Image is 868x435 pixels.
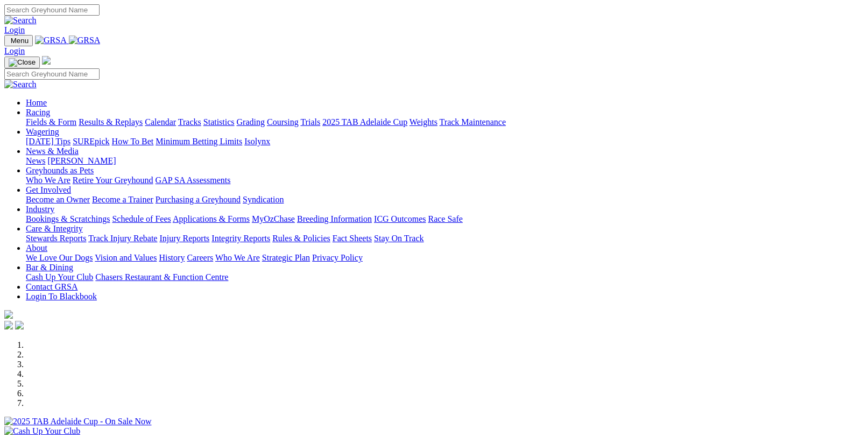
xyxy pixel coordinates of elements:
a: Grading [237,117,265,127]
a: Login [4,46,25,55]
div: Bar & Dining [26,272,864,282]
div: Care & Integrity [26,234,864,243]
a: Weights [410,117,437,127]
a: Racing [26,108,50,117]
a: Statistics [203,117,235,127]
a: We Love Our Dogs [26,253,93,262]
img: Close [9,58,36,67]
a: Strategic Plan [262,253,310,262]
a: [DATE] Tips [26,137,70,146]
img: logo-grsa-white.png [42,56,51,65]
img: GRSA [35,36,67,45]
a: Wagering [26,127,59,136]
img: logo-grsa-white.png [4,310,13,319]
a: Stay On Track [374,234,424,243]
a: Become an Owner [26,195,90,204]
a: Privacy Policy [312,253,363,262]
a: Contact GRSA [26,282,77,291]
a: Race Safe [428,214,462,223]
a: GAP SA Assessments [156,176,231,185]
img: Search [4,80,37,89]
div: Get Involved [26,195,864,205]
a: History [159,253,185,262]
a: Injury Reports [159,234,209,243]
a: Login [4,25,25,34]
a: Bar & Dining [26,263,73,272]
a: Fields & Form [26,117,76,127]
a: Calendar [145,117,176,127]
div: News & Media [26,156,864,166]
a: 2025 TAB Adelaide Cup [322,117,407,127]
a: Become a Trainer [92,195,153,204]
a: Schedule of Fees [112,214,171,223]
div: Wagering [26,137,864,146]
button: Toggle navigation [4,35,33,46]
a: [PERSON_NAME] [47,156,116,165]
a: SUREpick [73,137,109,146]
a: Track Injury Rebate [88,234,157,243]
a: Chasers Restaurant & Function Centre [95,272,228,282]
a: Coursing [267,117,299,127]
img: facebook.svg [4,321,13,329]
a: Rules & Policies [272,234,330,243]
img: 2025 TAB Adelaide Cup - On Sale Now [4,417,152,426]
a: News & Media [26,146,79,156]
div: About [26,253,864,263]
a: Bookings & Scratchings [26,214,110,223]
a: Purchasing a Greyhound [156,195,241,204]
a: About [26,243,47,252]
img: GRSA [69,36,101,45]
a: Syndication [243,195,284,204]
input: Search [4,68,100,80]
a: Applications & Forms [173,214,250,223]
span: Menu [11,37,29,45]
a: How To Bet [112,137,154,146]
a: Minimum Betting Limits [156,137,242,146]
a: Who We Are [215,253,260,262]
a: Care & Integrity [26,224,83,233]
a: MyOzChase [252,214,295,223]
a: Stewards Reports [26,234,86,243]
a: Login To Blackbook [26,292,97,301]
a: ICG Outcomes [374,214,426,223]
a: Results & Replays [79,117,143,127]
a: Get Involved [26,185,71,194]
img: Search [4,16,37,25]
div: Racing [26,117,864,127]
a: Who We Are [26,176,70,185]
a: Industry [26,205,54,214]
a: Greyhounds as Pets [26,166,94,175]
a: Track Maintenance [440,117,506,127]
a: Breeding Information [297,214,372,223]
div: Greyhounds as Pets [26,176,864,185]
button: Toggle navigation [4,57,40,68]
img: twitter.svg [15,321,24,329]
a: Vision and Values [95,253,157,262]
a: Tracks [178,117,201,127]
a: News [26,156,45,165]
a: Integrity Reports [211,234,270,243]
a: Isolynx [244,137,270,146]
a: Trials [300,117,320,127]
a: Careers [187,253,213,262]
a: Home [26,98,47,107]
a: Fact Sheets [333,234,372,243]
a: Retire Your Greyhound [73,176,153,185]
input: Search [4,4,100,16]
a: Cash Up Your Club [26,272,93,282]
div: Industry [26,214,864,224]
